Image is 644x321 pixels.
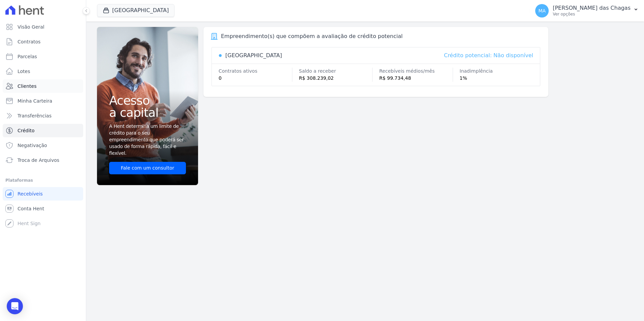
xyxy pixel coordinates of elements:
span: Negativação [18,142,47,149]
span: Contratos [18,38,40,45]
div: R$ 308.239,02 [299,75,373,82]
p: [PERSON_NAME] das Chagas [553,5,631,11]
span: Minha Carteira [18,98,52,104]
a: Clientes [3,79,83,93]
div: R$ 99.734,48 [379,75,453,82]
span: Troca de Arquivos [18,157,59,164]
button: [GEOGRAPHIC_DATA] [97,4,174,17]
span: Recebíveis [18,190,43,197]
span: MA [538,8,546,13]
div: 0 [219,75,292,82]
div: Contratos ativos [219,68,292,75]
button: MA [PERSON_NAME] das Chagas Ver opções [530,1,644,20]
span: Clientes [18,83,36,90]
a: Fale com um consultor [109,162,186,174]
a: Crédito [3,124,83,137]
span: Acesso [109,95,186,107]
a: Contratos [3,35,83,48]
span: Visão Geral [18,24,44,30]
span: A Hent determina um limite de crédito para o seu empreendimento que poderá ser usado de forma ráp... [109,123,185,156]
a: Conta Hent [3,202,83,215]
div: Recebíveis médios/mês [379,68,453,75]
a: Negativação [3,139,83,152]
div: Plataformas [5,176,80,184]
span: Parcelas [18,53,37,60]
span: a capital [109,107,186,119]
div: Open Intercom Messenger [7,298,23,314]
div: Empreendimento(s) que compõem a avaliação de crédito potencial [221,32,402,40]
span: Transferências [18,112,52,119]
a: Troca de Arquivos [3,153,83,167]
div: 1% [460,75,534,82]
a: Parcelas [3,50,83,63]
p: Ver opções [553,11,631,17]
div: Crédito potencial: Não disponível [444,51,533,60]
div: Saldo a receber [299,68,373,75]
span: Crédito [18,127,35,134]
span: Conta Hent [18,205,44,212]
a: Visão Geral [3,20,83,34]
a: Recebíveis [3,187,83,201]
span: Lotes [18,68,30,75]
div: Inadimplência [460,68,534,75]
a: Minha Carteira [3,94,83,108]
a: Lotes [3,65,83,78]
a: Transferências [3,109,83,122]
div: [GEOGRAPHIC_DATA] [225,51,282,60]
